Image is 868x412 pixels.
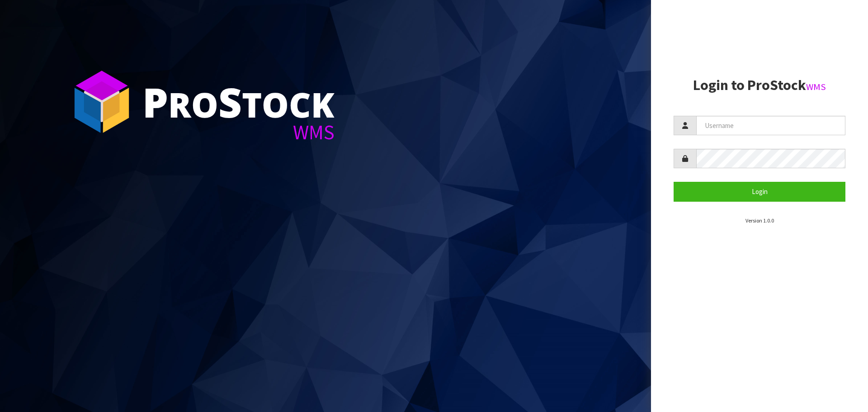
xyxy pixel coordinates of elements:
[68,68,136,136] img: ProStock Cube
[806,81,826,93] small: WMS
[674,77,845,93] h2: Login to ProStock
[696,116,845,135] input: Username
[674,182,845,201] button: Login
[745,217,774,224] small: Version 1.0.0
[142,122,335,142] div: WMS
[142,74,168,129] span: P
[142,81,335,122] div: ro tock
[218,74,242,129] span: S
